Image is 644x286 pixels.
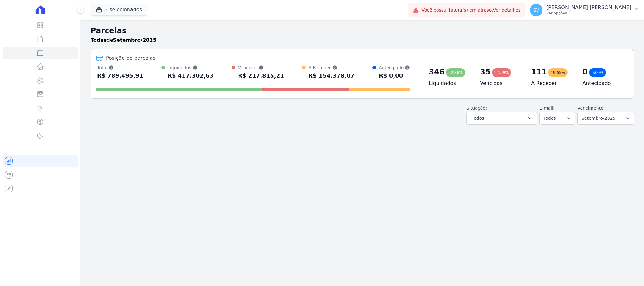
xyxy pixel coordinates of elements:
span: Todos [472,114,484,122]
button: Todos [466,112,537,125]
div: 27,59% [492,68,511,77]
div: Posição de parcelas [106,54,156,62]
div: R$ 789.495,91 [97,71,143,81]
h4: A Receber [531,80,572,87]
p: [PERSON_NAME] [PERSON_NAME] [546,4,631,11]
div: Vencidos [238,64,284,71]
label: Situação: [466,106,487,111]
h4: Antecipado [582,80,624,87]
strong: Todas [91,37,107,43]
div: 52,86% [446,68,465,77]
div: Liquidados [168,64,214,71]
div: 346 [429,67,444,77]
div: R$ 217.815,21 [238,71,284,81]
strong: Setembro/2025 [113,37,157,43]
div: R$ 0,00 [379,71,410,81]
button: SV [PERSON_NAME] [PERSON_NAME] Ver opções [525,1,644,19]
button: 3 selecionados [91,4,147,16]
div: R$ 417.302,63 [168,71,214,81]
span: Você possui fatura(s) em atraso. [421,7,520,14]
p: Ver opções [546,11,631,16]
span: SV [533,8,539,12]
label: Vencimento: [577,106,605,111]
label: E-mail: [539,106,555,111]
div: 35 [480,67,490,77]
div: Antecipado [379,64,410,71]
h4: Vencidos [480,80,521,87]
div: R$ 154.378,07 [308,71,355,81]
div: A Receber [308,64,355,71]
div: 0,00% [589,68,606,77]
div: 19,55% [548,68,568,77]
p: de [91,36,157,44]
div: Total [97,64,143,71]
div: 0 [582,67,588,77]
h2: Parcelas [91,25,634,36]
a: Ver detalhes [493,8,521,13]
h4: Liquidados [429,80,470,87]
div: 111 [531,67,547,77]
